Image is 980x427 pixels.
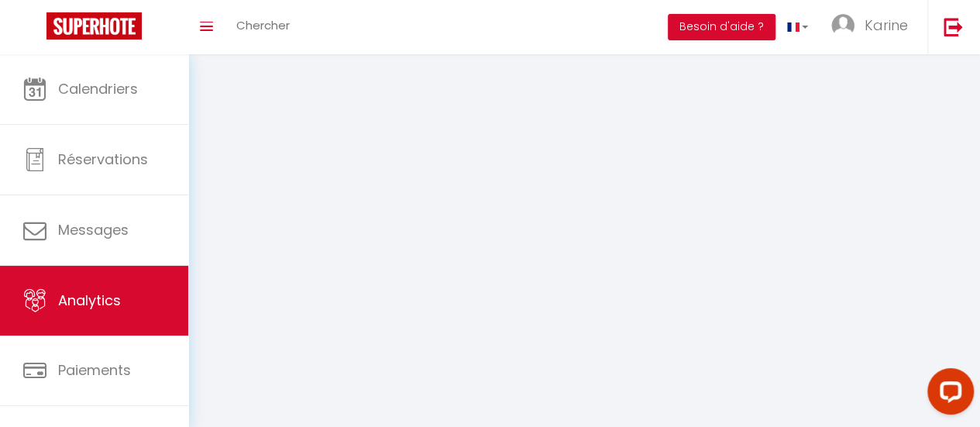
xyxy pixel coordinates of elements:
img: logout [944,17,963,36]
span: Chercher [236,17,290,33]
button: Besoin d'aide ? [668,14,775,40]
img: ... [831,14,854,37]
iframe: LiveChat chat widget [915,362,980,427]
span: Paiements [58,360,131,380]
span: Calendriers [58,79,138,98]
span: Messages [58,220,129,239]
span: Réservations [58,150,148,169]
img: Super Booking [46,12,142,40]
span: Karine [865,15,908,35]
span: Analytics [58,291,121,310]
